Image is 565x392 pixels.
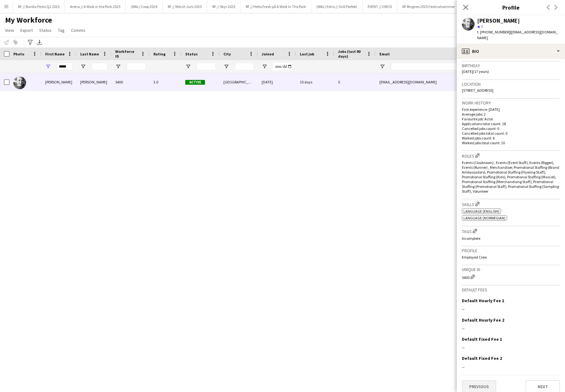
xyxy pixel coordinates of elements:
input: Last Name Filter Input [92,63,108,70]
div: [PERSON_NAME] [76,73,111,91]
div: [PERSON_NAME] [41,73,76,91]
app-action-btn: Advanced filters [26,39,34,46]
span: Language (English) [463,209,499,214]
input: Joined Filter Input [273,63,292,70]
span: Jobs (last 90 days) [338,49,364,59]
div: 5400 [462,274,560,280]
span: Active [185,80,205,85]
button: EVENT // OBOS [363,0,397,13]
span: Rating [153,52,166,56]
div: 5400 [111,73,150,91]
span: Status [39,27,52,33]
img: Kajsa Wittrup Sundet [13,76,26,89]
button: RF // Merch Juni 2025 [163,0,207,13]
span: 3 [481,24,483,29]
input: Workforce ID Filter Input [127,63,146,70]
h3: Default Hourly Fee 1 [462,298,504,303]
input: First Name Filter Input [57,63,73,70]
p: Incomplete [462,236,560,241]
div: [EMAIL_ADDRESS][DOMAIN_NAME] [376,73,503,91]
span: City [223,52,231,56]
h3: Location [462,81,560,87]
p: Cancelled jobs total count: 0 [462,131,560,136]
div: Bio [457,44,565,59]
div: -- [462,364,560,370]
button: Open Filter Menu [45,64,51,69]
input: Status Filter Input [197,63,216,70]
span: My Workforce [5,15,52,25]
span: Workforce ID [115,49,138,59]
a: Tag [55,26,67,34]
span: View [5,27,14,33]
span: Language (Norwegian) [463,216,505,220]
app-action-btn: Export XLSX [36,39,43,46]
div: 15 days [296,73,334,91]
div: -- [462,306,560,312]
p: Applications total count: 18 [462,121,560,126]
p: Worked jobs total count: 10 [462,140,560,145]
button: Open Filter Menu [115,64,121,69]
button: (WAL) Coop 2024 [126,0,163,13]
button: RF // Hello Fresh på A Walk In The Park [241,0,311,13]
span: Last job [300,52,314,56]
span: Joined [262,52,274,56]
span: [DATE] (17 years) [462,69,489,74]
h3: Profile [457,3,565,11]
h3: Profile [462,248,560,253]
h3: Unique ID [462,267,560,272]
span: Tag [58,27,65,33]
span: [STREET_ADDRESS] [462,88,493,93]
div: 5 [334,73,376,91]
input: City Filter Input [235,63,254,70]
h3: Default Hourly Fee 2 [462,317,504,323]
p: Worked jobs count: 6 [462,136,560,140]
span: Status [185,52,198,56]
p: Cancelled jobs count: 0 [462,126,560,131]
span: t. [PHONE_NUMBER] [477,30,510,34]
h3: Default Fixed Fee 1 [462,336,502,342]
div: -- [462,345,560,350]
a: Comms [68,26,88,34]
p: Favourite job: Actor [462,117,560,121]
button: RF // Barilla Pesto Q2 2025 [13,0,65,13]
button: Open Filter Menu [223,64,229,69]
span: Comms [71,27,85,33]
span: First Name [45,52,65,56]
h3: Skills [462,201,560,207]
button: Open Filter Menu [80,64,86,69]
button: Open Filter Menu [262,64,267,69]
p: Average jobs: 2 [462,112,560,117]
div: [DATE] [258,73,296,91]
h3: Default fees [462,287,560,293]
div: 3.0 [150,73,181,91]
div: [PERSON_NAME] [477,18,520,24]
span: Email [379,52,390,56]
h3: Work history [462,100,560,106]
h3: Default Fixed Fee 2 [462,355,502,361]
p: First experience: [DATE] [462,107,560,112]
button: RF Ringnes 2025 Festivalsommer [397,0,460,13]
span: Photo [13,52,24,56]
h3: Birthday [462,63,560,68]
span: Last Name [80,52,99,56]
button: Open Filter Menu [185,64,191,69]
button: Arena // A Walk in the Park 2025 [65,0,126,13]
span: | [EMAIL_ADDRESS][DOMAIN_NAME] [477,30,558,40]
button: Open Filter Menu [379,64,385,69]
div: -- [462,325,560,331]
input: Email Filter Input [391,63,499,70]
h3: Roles [462,152,560,159]
a: Export [18,26,35,34]
h3: Tags [462,228,560,234]
div: [GEOGRAPHIC_DATA] [220,73,258,91]
button: RF // Skyr 2025 [207,0,241,13]
span: Events (Cloakroom) , Events (Event Staff), Events (Rigger), Events (Runner) , Merchandiser, Promo... [462,160,559,194]
a: Status [37,26,54,34]
a: View [3,26,17,34]
p: Employed Crew [462,255,560,260]
span: Export [20,27,33,33]
button: (WAL) Extra // Grill Perfekt [311,0,363,13]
